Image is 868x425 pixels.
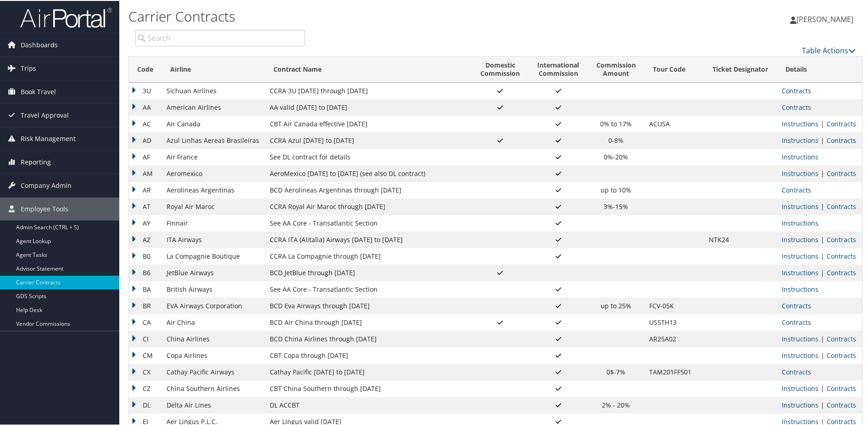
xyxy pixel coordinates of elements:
[588,56,645,82] th: CommissionAmount: activate to sort column ascending
[162,82,265,98] td: Sichuan Airlines
[704,231,777,247] td: NTK24
[782,284,818,293] a: View Ticketing Instructions
[782,416,818,425] a: View Ticketing Instructions
[20,6,112,28] img: airportal-logo.png
[818,267,827,276] span: |
[818,400,827,408] span: |
[162,198,265,214] td: Royal Air Maroc
[129,247,162,264] td: B0
[827,383,856,392] a: View Contracts
[265,330,472,346] td: BCD China Airlines through [DATE]
[162,181,265,198] td: Aerolineas Argentinas
[129,164,162,181] td: AM
[827,400,856,408] a: View Contracts
[818,334,827,342] span: |
[162,297,265,313] td: EVA Airways Corporation
[818,350,827,359] span: |
[472,56,529,82] th: DomesticCommission: activate to sort column ascending
[588,396,645,413] td: 2% - 20%
[265,396,472,413] td: DL ACCBT
[129,280,162,297] td: BA
[162,346,265,363] td: Copa Airlines
[21,173,72,196] span: Company Admin
[162,214,265,231] td: Finnair
[162,247,265,264] td: La Compagnie Boutique
[588,181,645,198] td: up to 10%
[827,234,856,243] a: View Contracts
[802,45,856,55] a: Table Actions
[588,297,645,313] td: up to 25%
[588,363,645,380] td: 0$-7%
[162,363,265,380] td: Cathay Pacific Airways
[782,102,811,111] a: View Contracts
[129,330,162,346] td: CI
[782,185,811,193] a: View Contracts
[818,119,827,127] span: |
[782,350,818,359] a: View Ticketing Instructions
[777,56,862,82] th: Details: activate to sort column ascending
[588,131,645,148] td: 0-8%
[162,131,265,148] td: Azul Linhas Aereas Brasileiras
[162,280,265,297] td: British Airways
[21,126,76,149] span: Risk Management
[790,5,862,32] a: [PERSON_NAME]
[265,363,472,380] td: Cathay Pacific [DATE] to [DATE]
[21,33,58,56] span: Dashboards
[129,82,162,98] td: 3U
[782,317,811,326] a: View Contracts
[129,198,162,214] td: AT
[129,231,162,247] td: AZ
[818,201,827,210] span: |
[129,181,162,198] td: AR
[645,115,704,131] td: ACUSA
[162,330,265,346] td: China Airlines
[818,383,827,392] span: |
[162,380,265,396] td: China Southern Airlines
[704,56,777,82] th: Ticket Designator: activate to sort column ascending
[782,152,818,160] a: View Ticketing Instructions
[818,234,827,243] span: |
[818,251,827,260] span: |
[129,346,162,363] td: CM
[782,135,818,144] a: View Ticketing Instructions
[265,297,472,313] td: BCD Eva Airways through [DATE]
[782,334,818,342] a: View Ticketing Instructions
[782,251,818,260] a: View Ticketing Instructions
[827,201,856,210] a: View Contracts
[162,115,265,131] td: Air Canada
[265,264,472,280] td: BCD JetBlue through [DATE]
[818,135,827,144] span: |
[827,168,856,177] a: View Contracts
[129,98,162,115] td: AA
[265,280,472,297] td: See AA Core - Transatlantic Section
[265,98,472,115] td: AA valid [DATE] to [DATE]
[265,148,472,164] td: See DL contract for details
[162,164,265,181] td: Aeromexico
[782,119,818,127] a: View Ticketing Instructions
[265,380,472,396] td: CBT China Southern through [DATE]
[818,416,827,425] span: |
[265,56,472,82] th: Contract Name: activate to sort column ascending
[21,197,68,220] span: Employee Tools
[129,313,162,330] td: CA
[827,267,856,276] a: View Contracts
[782,267,818,276] a: View Ticketing Instructions
[645,56,704,82] th: Tour Code: activate to sort column ascending
[265,115,472,131] td: CBT Air Canada effective [DATE]
[782,218,818,227] a: View Ticketing Instructions
[818,168,827,177] span: |
[265,214,472,231] td: See AA Core - Transatlantic Section
[21,79,56,102] span: Book Travel
[21,56,36,79] span: Trips
[265,164,472,181] td: AeroMexico [DATE] to [DATE] (see also DL contract)
[21,103,69,126] span: Travel Approval
[265,247,472,264] td: CCRA La Compagnie through [DATE]
[162,56,265,82] th: Airline: activate to sort column ascending
[265,181,472,198] td: BCD Aerolineas Argentinas through [DATE]
[265,231,472,247] td: CCRA ITA (Alitalia) Airways [DATE] to [DATE]
[265,346,472,363] td: CBT Copa through [DATE]
[129,380,162,396] td: CZ
[265,198,472,214] td: CCRA Royal Air Maroc through [DATE]
[782,201,818,210] a: View Ticketing Instructions
[129,297,162,313] td: BR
